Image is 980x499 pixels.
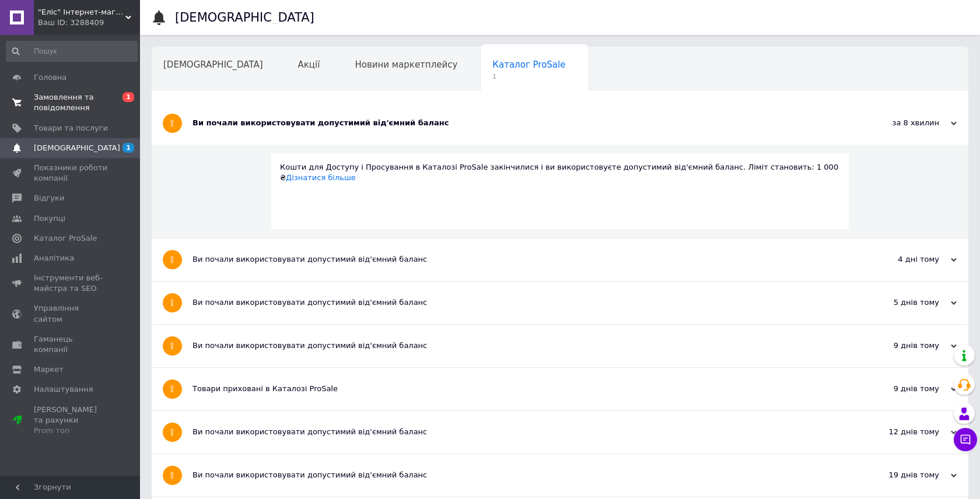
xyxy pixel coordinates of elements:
[34,233,97,244] span: Каталог ProSale
[123,143,134,153] span: 1
[840,384,957,394] div: 9 днів тому
[34,123,108,133] span: Товари та послуги
[954,428,977,451] button: Чат з покупцем
[192,118,840,128] div: Ви почали використовувати допустимий від'ємний баланс
[38,17,140,28] div: Ваш ID: 3288409
[34,72,66,83] span: Головна
[355,59,457,70] span: Новини маркетплейсу
[840,427,957,437] div: 12 днів тому
[34,163,108,184] span: Показники роботи компанії
[298,59,320,70] span: Акції
[34,273,108,294] span: Інструменти веб-майстра та SEO
[6,41,138,62] input: Пошук
[34,213,65,224] span: Покупці
[175,10,314,24] h1: [DEMOGRAPHIC_DATA]
[840,340,957,351] div: 9 днів тому
[840,470,957,480] div: 19 днів тому
[492,59,565,70] span: Каталог ProSale
[286,173,356,182] a: Дізнатися більше
[840,118,957,128] div: за 8 хвилин
[192,254,840,265] div: Ви почали використовувати допустимий від'ємний баланс
[34,426,108,436] div: Prom топ
[192,297,840,308] div: Ви почали використовувати допустимий від'ємний баланс
[840,297,957,308] div: 5 днів тому
[34,193,64,203] span: Відгуки
[34,253,74,263] span: Аналітика
[192,470,840,480] div: Ви почали використовувати допустимий від'ємний баланс
[123,92,134,102] span: 1
[34,364,64,375] span: Маркет
[34,334,108,355] span: Гаманець компанії
[34,405,108,437] span: [PERSON_NAME] та рахунки
[38,7,125,17] span: "Еліс" Інтернет-магазин
[492,72,565,81] span: 1
[34,384,93,395] span: Налаштування
[280,162,840,183] div: Кошти для Доступу і Просування в Каталозі ProSale закінчилися і ви використовуєте допустимий від'...
[192,427,840,437] div: Ви почали використовувати допустимий від'ємний баланс
[163,59,263,70] span: [DEMOGRAPHIC_DATA]
[34,92,108,113] span: Замовлення та повідомлення
[34,303,108,324] span: Управління сайтом
[840,254,957,265] div: 4 дні тому
[34,143,120,153] span: [DEMOGRAPHIC_DATA]
[192,340,840,351] div: Ви почали використовувати допустимий від'ємний баланс
[192,384,840,394] div: Товари приховані в Каталозі ProSale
